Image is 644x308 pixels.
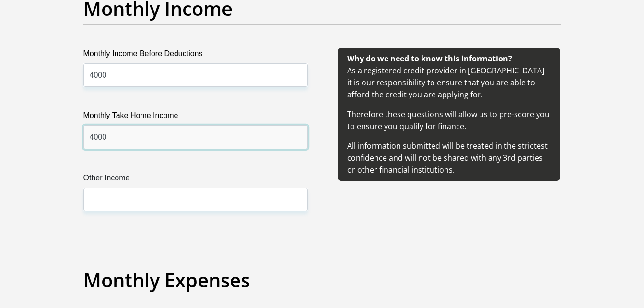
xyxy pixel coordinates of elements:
[83,269,561,292] h2: Monthly Expenses
[347,53,550,175] span: As a registered credit provider in [GEOGRAPHIC_DATA] it is our responsibility to ensure that you ...
[83,110,308,125] label: Monthly Take Home Income
[83,48,308,63] label: Monthly Income Before Deductions
[347,53,512,64] b: Why do we need to know this information?
[83,63,308,87] input: Monthly Income Before Deductions
[83,188,308,211] input: Other Income
[83,125,308,149] input: Monthly Take Home Income
[83,172,308,188] label: Other Income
